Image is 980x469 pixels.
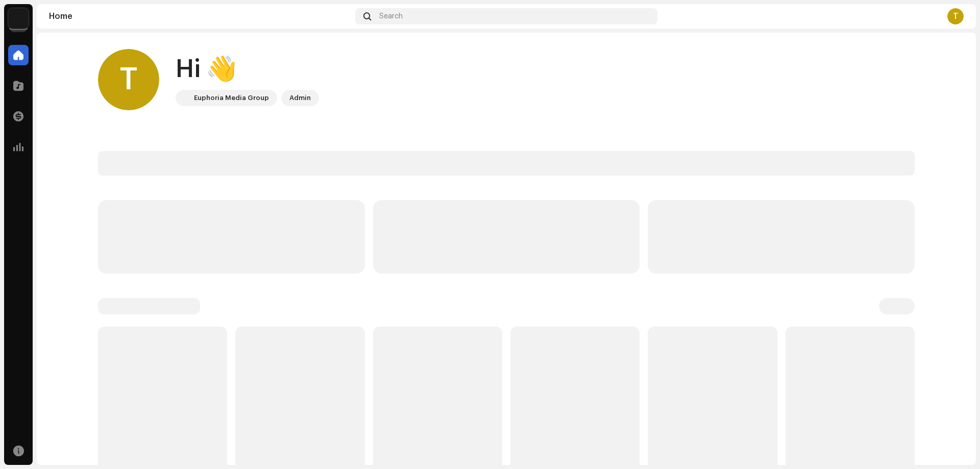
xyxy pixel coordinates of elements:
[98,49,159,110] div: T
[178,92,190,104] img: de0d2825-999c-4937-b35a-9adca56ee094
[8,8,29,29] img: de0d2825-999c-4937-b35a-9adca56ee094
[176,53,319,86] div: Hi 👋
[194,92,269,104] div: Euphoria Media Group
[379,12,403,20] span: Search
[289,92,311,104] div: Admin
[947,8,964,24] div: T
[49,12,351,20] div: Home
